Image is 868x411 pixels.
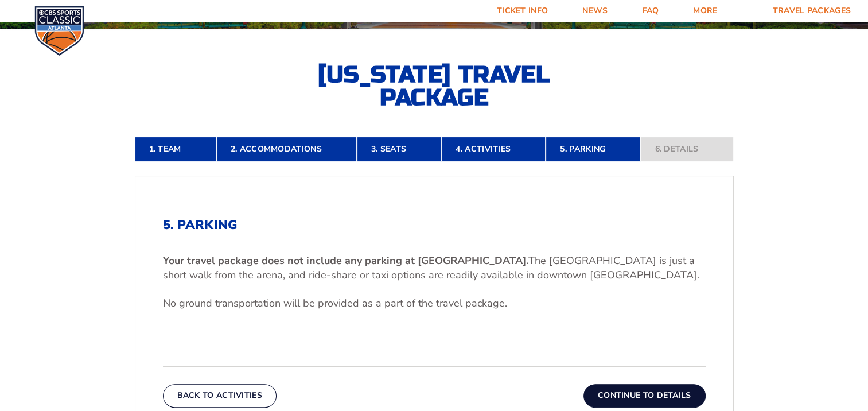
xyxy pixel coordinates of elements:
[583,384,706,407] button: Continue To Details
[216,137,357,162] a: 2. Accommodations
[308,63,560,109] h2: [US_STATE] Travel Package
[357,137,441,162] a: 3. Seats
[163,254,528,267] b: Your travel package does not include any parking at [GEOGRAPHIC_DATA].
[34,6,84,56] img: CBS Sports Classic
[135,137,216,162] a: 1. Team
[163,218,706,232] h2: 5. Parking
[163,384,277,407] button: Back To Activities
[163,296,706,311] p: No ground transportation will be provided as a part of the travel package.
[163,254,706,282] p: The [GEOGRAPHIC_DATA] is just a short walk from the arena, and ride-share or taxi options are rea...
[441,137,546,162] a: 4. Activities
